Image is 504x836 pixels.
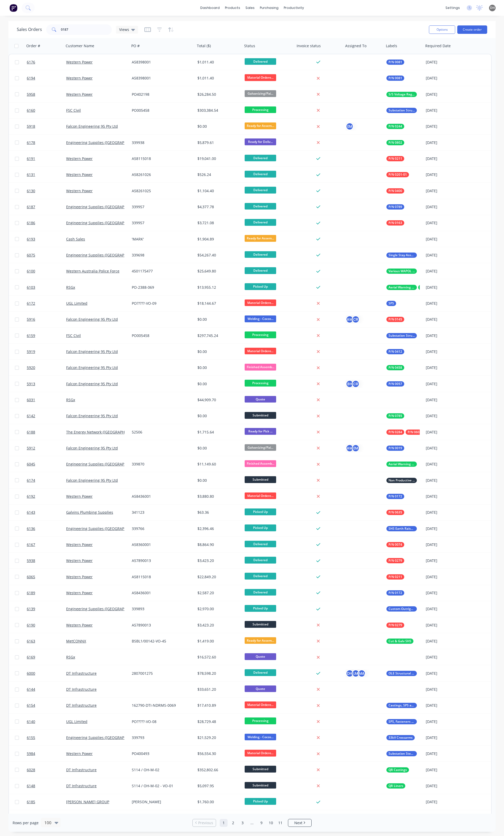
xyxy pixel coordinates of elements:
div: $1,011.40 [197,60,238,65]
button: Various WAPOL Brackets [386,269,417,274]
button: P/N 0412 [386,349,404,354]
button: P/N 0201-01 [386,172,409,177]
button: P/N 0172 [386,590,404,596]
span: S/S Voltage Reg Lids [388,92,415,97]
a: 6075 [27,247,66,263]
span: 6192 [27,494,35,499]
button: P/N 0081 [386,60,404,65]
a: 6192 [27,489,66,504]
div: $5,879.61 [197,140,238,145]
div: products [222,4,243,12]
a: UGL Limited [66,719,87,724]
button: P/N 0172 [386,494,404,499]
div: [DATE] [426,76,468,81]
div: [DATE] [426,124,468,129]
a: Page 10 [267,819,275,827]
span: 6160 [27,108,35,113]
span: P/N 0172 [388,590,402,596]
button: BHCR [346,380,360,388]
a: Cash Sales [66,237,85,242]
button: DHLMMA [346,669,366,677]
span: P/N 0244 [388,124,402,129]
span: 6075 [27,253,35,258]
a: [PERSON_NAME] GROUP [66,799,109,804]
a: Engineering Supplies ([GEOGRAPHIC_DATA]) Pty Ltd [66,140,156,145]
span: P/N 0201-01 [388,172,407,177]
span: 5920 [27,365,35,370]
span: DH [490,6,495,10]
span: 6190 [27,623,35,628]
a: 6189 [27,585,66,601]
a: Page 9 [258,819,265,827]
span: Castings, SPS and Buy In [388,703,415,708]
button: P/N 0244 [386,124,404,129]
a: Engineering Supplies ([GEOGRAPHIC_DATA]) Pty Ltd [66,735,156,740]
span: 5938 [27,558,35,563]
a: Western Power [66,751,93,756]
button: P/N 0057 [386,381,404,387]
a: Western Power [66,172,93,177]
span: Substation Structural Steel [388,108,415,113]
div: $0.00 [197,124,238,129]
span: 6186 [27,220,35,226]
span: 6185 [27,799,35,805]
span: 6031 [27,397,35,403]
span: 6028 [27,767,35,773]
a: 6000 [27,666,66,681]
button: SPS [386,301,396,306]
span: 6148 [27,783,35,789]
button: Castings, SPS and Buy In [386,703,417,708]
a: 6191 [27,151,66,167]
span: 5984 [27,751,35,756]
span: P/N 0081 [388,60,402,65]
div: $26,284.50 [197,92,238,97]
a: Western Power [66,76,93,81]
a: Falcon Engineering 95 Pty Ltd [66,317,118,322]
a: Page 11 [276,819,284,827]
span: P/N 0458 [388,365,402,370]
span: Cut & Galv SHS [388,639,411,644]
a: 6155 [27,730,66,746]
div: AM [346,444,354,452]
a: Falcon Engineering 95 Pty Ltd [66,381,118,386]
div: Order # [26,43,40,49]
span: Galvanizing/Pai... [245,90,276,97]
button: AMEM [346,444,360,452]
span: 6189 [27,590,35,596]
a: 6183 [27,810,66,826]
span: P/N 0279 [388,558,402,563]
span: SHS Earth Raisers [388,526,415,531]
button: QR Liners [386,783,405,789]
div: productivity [281,4,307,12]
a: 5920 [27,360,66,376]
span: 6139 [27,606,35,612]
span: Previous [198,820,213,826]
button: P/N 0400 [386,188,404,194]
button: P/N 0019 [386,446,404,451]
span: Substation Structural Steel [388,333,415,338]
h1: Sales Orders [17,27,42,32]
span: P/N 0081 [388,76,402,81]
a: 6143 [27,505,66,520]
span: SPS, Fasteners & Buy IN [388,719,415,724]
span: 6144 [27,687,35,692]
span: Aerial Warning Poles [388,462,415,467]
a: UGL Limited [66,301,87,306]
div: A58115018 [132,156,190,161]
button: Aerial Warning Poles [386,285,442,290]
a: 6160 [27,103,66,118]
span: Various WAPOL Brackets [388,269,415,274]
span: P/N 0074 [388,542,402,547]
div: Labels [386,43,397,49]
button: P/N 0785 [386,413,404,419]
button: SHS Earth Raisers [386,526,417,531]
div: Total ($) [197,43,211,49]
span: OLE Structural Steel & SPS [388,671,415,676]
span: 6159 [27,333,35,338]
a: 5913 [27,376,66,392]
a: Engineering Supplies ([GEOGRAPHIC_DATA]) Pty Ltd [66,220,156,225]
div: CR [352,380,360,388]
div: 339938 [132,140,190,145]
button: Cut & Galv SHS [386,639,413,644]
div: PO005458 [132,108,190,113]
